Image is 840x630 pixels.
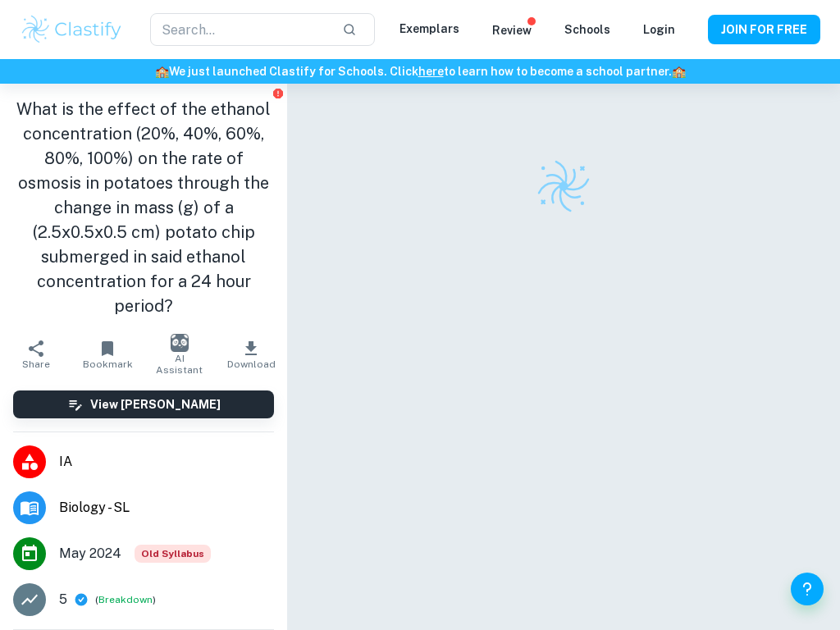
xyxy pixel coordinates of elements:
[13,390,274,418] button: View [PERSON_NAME]
[272,87,284,99] button: Report issue
[135,545,211,563] span: Old Syllabus
[83,358,133,370] span: Bookmark
[153,353,206,376] span: AI Assistant
[708,15,820,44] button: JOIN FOR FREE
[144,331,216,377] button: AI Assistant
[643,23,675,36] a: Login
[227,358,276,370] span: Download
[72,331,144,377] button: Bookmark
[95,592,156,608] span: ( )
[59,452,274,472] span: IA
[22,358,50,370] span: Share
[59,544,121,564] span: May 2024
[13,97,274,318] h1: What is the effect of the ethanol concentration (20%, 40%, 60%, 80%, 100%) on the rate of osmosis...
[216,331,288,377] button: Download
[399,20,459,38] p: Exemplars
[150,13,329,46] input: Search...
[135,545,211,563] div: Starting from the May 2025 session, the Biology IA requirements have changed. It's OK to refer to...
[90,395,221,413] h6: View [PERSON_NAME]
[564,23,610,36] a: Schools
[791,573,824,605] button: Help and Feedback
[492,21,532,39] p: Review
[20,13,124,46] img: Clastify logo
[155,65,169,78] span: 🏫
[672,65,686,78] span: 🏫
[171,334,189,352] img: AI Assistant
[98,592,153,607] button: Breakdown
[59,590,67,609] p: 5
[418,65,444,78] a: here
[59,498,274,518] span: Biology - SL
[535,157,592,215] img: Clastify logo
[3,62,837,80] h6: We just launched Clastify for Schools. Click to learn how to become a school partner.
